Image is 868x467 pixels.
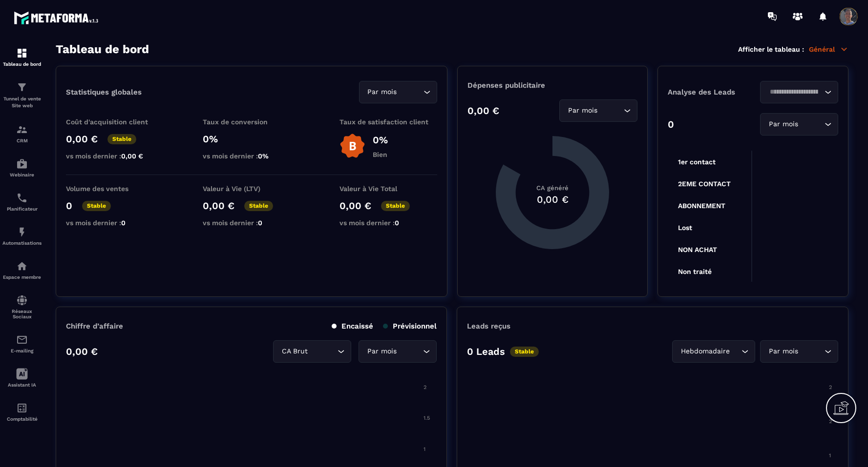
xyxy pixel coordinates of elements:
span: 0% [258,152,269,160]
p: vs mois dernier : [203,219,300,227]
input: Search for option [399,346,421,357]
input: Search for option [766,87,822,97]
div: Search for option [359,81,437,103]
input: Search for option [399,87,421,97]
p: Automatisations [2,240,42,246]
p: Planificateur [2,206,42,212]
p: Général [809,45,848,54]
p: Stable [381,201,410,211]
img: formation [16,47,28,59]
tspan: 2 [829,384,832,390]
img: formation [16,124,28,136]
p: Valeur à Vie (LTV) [203,185,300,193]
p: 0,00 € [66,133,98,145]
a: formationformationTunnel de vente Site web [2,74,42,117]
a: automationsautomationsEspace membre [2,253,42,287]
p: E-mailing [2,348,42,353]
p: Taux de satisfaction client [339,118,437,126]
h3: Tableau de bord [56,42,149,56]
p: Statistiques globales [66,88,142,97]
p: Encaissé [332,322,373,331]
p: Comptabilité [2,416,42,422]
span: 0 [395,219,399,227]
p: 0 [668,118,674,130]
div: Search for option [760,81,838,103]
p: vs mois dernier : [203,152,300,160]
img: b-badge-o.b3b20ee6.svg [339,133,365,159]
p: Afficher le tableau : [738,45,804,53]
tspan: NON ACHAT [678,246,717,253]
span: CA Brut [279,346,310,357]
p: Tunnel de vente Site web [2,96,42,109]
p: 0,00 € [467,105,499,117]
p: Tableau de bord [2,61,42,67]
p: Espace membre [2,274,42,280]
p: Stable [107,134,136,144]
div: Search for option [559,99,637,122]
img: scheduler [16,192,28,204]
img: formation [16,81,28,93]
p: 0,00 € [66,346,98,357]
div: Search for option [760,113,838,136]
a: automationsautomationsWebinaire [2,151,42,185]
span: Hebdomadaire [678,346,732,357]
p: Volume des ventes [66,185,164,193]
div: Search for option [760,340,838,363]
p: Stable [510,347,539,357]
tspan: 1er contact [678,158,716,166]
img: automations [16,158,28,170]
a: Assistant IA [2,361,42,395]
tspan: 1 [423,446,425,452]
p: 0 [66,200,72,212]
input: Search for option [800,119,822,130]
tspan: Lost [678,224,692,232]
a: accountantaccountantComptabilité [2,395,42,429]
a: automationsautomationsAutomatisations [2,219,42,253]
input: Search for option [800,346,822,357]
p: Stable [244,201,273,211]
p: Prévisionnel [383,322,437,331]
span: Par mois [365,346,399,357]
span: 0,00 € [121,152,143,160]
p: vs mois dernier : [66,219,164,227]
span: Par mois [766,346,800,357]
img: accountant [16,402,28,414]
img: automations [16,226,28,238]
tspan: 2 [423,384,426,390]
div: Search for option [672,340,755,363]
a: schedulerschedulerPlanificateur [2,185,42,219]
img: social-network [16,294,28,306]
a: social-networksocial-networkRéseaux Sociaux [2,287,42,327]
tspan: ABONNEMENT [678,202,725,210]
span: Par mois [365,87,399,97]
a: formationformationTableau de bord [2,40,42,74]
p: Webinaire [2,172,42,177]
a: formationformationCRM [2,117,42,151]
p: Chiffre d’affaire [66,322,123,331]
div: Search for option [273,340,351,363]
p: Bien [373,151,388,158]
img: automations [16,260,28,272]
img: email [16,334,28,346]
div: Search for option [359,340,437,363]
img: logo [14,9,102,27]
p: Taux de conversion [203,118,300,126]
p: Coût d'acquisition client [66,118,164,126]
span: 0 [258,219,262,227]
p: 0% [203,133,300,145]
p: Réseaux Sociaux [2,309,42,319]
span: Par mois [566,105,599,116]
input: Search for option [599,105,621,116]
p: Dépenses publicitaire [467,81,637,90]
p: 0,00 € [203,200,234,212]
p: Analyse des Leads [668,88,753,97]
a: emailemailE-mailing [2,327,42,361]
p: Valeur à Vie Total [339,185,437,193]
p: vs mois dernier : [339,219,437,227]
input: Search for option [310,346,335,357]
p: Stable [82,201,111,211]
p: 0% [373,134,388,146]
p: Leads reçus [467,322,510,331]
tspan: 2 [829,418,832,425]
p: vs mois dernier : [66,152,164,160]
